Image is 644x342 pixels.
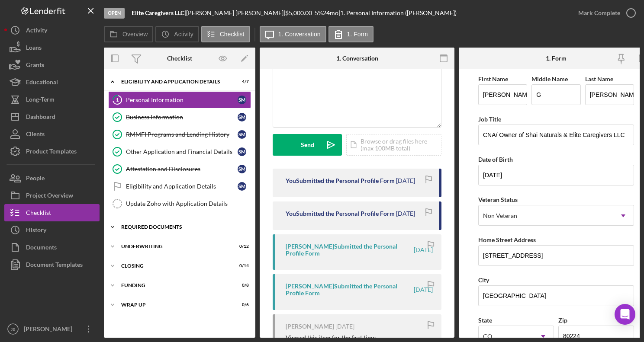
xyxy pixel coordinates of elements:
[26,91,55,110] div: Long-Term
[478,236,536,243] label: Home Street Address
[238,113,246,121] div: S M
[286,334,377,341] div: Viewed this item for the first time.
[108,126,251,143] a: RMMFI Programs and Lending HistorySM
[121,79,227,84] div: Eligibility and Application Details
[4,204,100,221] button: Checklist
[26,22,47,41] div: Activity
[238,130,246,139] div: S M
[126,183,238,190] div: Eligibility and Application Details
[4,256,100,273] button: Document Templates
[26,125,45,145] div: Clients
[26,204,51,224] div: Checklist
[347,31,368,38] label: 1. Form
[238,165,246,173] div: S M
[201,26,250,42] button: Checklist
[233,79,249,84] div: 4 / 7
[578,4,620,22] div: Mark Complete
[126,131,238,138] div: RMMFI Programs and Lending History
[315,10,323,16] div: 5 %
[26,143,77,162] div: Product Templates
[336,55,378,62] div: 1. Conversation
[260,26,326,42] button: 1. Conversation
[278,31,321,38] label: 1. Conversation
[26,187,73,206] div: Project Overview
[323,10,338,16] div: 24 mo
[108,109,251,126] a: Business InformationSM
[238,182,246,191] div: S M
[238,147,246,156] div: S M
[4,221,100,239] button: History
[478,75,508,83] label: First Name
[4,125,100,143] a: Clients
[273,134,342,156] button: Send
[116,97,119,102] tspan: 1
[126,200,251,207] div: Update Zoho with Application Details
[4,143,100,160] button: Product Templates
[233,283,249,288] div: 0 / 8
[478,156,513,163] label: Date of Birth
[10,327,15,332] text: JB
[121,283,227,288] div: FUNDING
[104,26,153,42] button: Overview
[233,244,249,249] div: 0 / 12
[220,31,245,38] label: Checklist
[132,9,184,16] b: Elite Caregivers LLC
[238,96,246,104] div: S M
[126,96,238,103] div: Personal Information
[396,177,415,184] time: 2025-06-12 20:30
[126,148,238,155] div: Other Application and Financial Details
[285,10,315,16] div: $5,000.00
[4,74,100,91] button: Educational
[26,39,42,58] div: Loans
[108,91,251,109] a: 1Personal InformationSM
[4,22,100,39] button: Activity
[531,75,568,83] label: Middle Name
[338,10,457,16] div: | 1. Personal Information ([PERSON_NAME])
[328,26,374,42] button: 1. Form
[174,31,193,38] label: Activity
[414,286,433,293] time: 2025-05-30 20:01
[4,108,100,125] button: Dashboard
[4,39,100,56] button: Loans
[4,320,100,338] button: JB[PERSON_NAME]
[585,75,613,83] label: Last Name
[108,160,251,178] a: Attestation and DisclosuresSM
[126,114,238,121] div: Business Information
[396,210,415,217] time: 2025-06-12 15:25
[558,316,567,324] label: Zip
[286,283,412,297] div: [PERSON_NAME] Submitted the Personal Profile Form
[132,10,186,16] div: |
[122,31,148,38] label: Overview
[301,134,314,156] div: Send
[4,91,100,108] button: Long-Term
[26,74,58,93] div: Educational
[4,187,100,204] button: Project Overview
[26,56,44,76] div: Grants
[478,276,489,284] label: City
[546,55,567,62] div: 1. Form
[26,169,45,189] div: People
[286,243,412,257] div: [PERSON_NAME] Submitted the Personal Profile Form
[286,177,395,184] div: You Submitted the Personal Profile Form
[233,302,249,307] div: 0 / 6
[478,115,501,123] label: Job Title
[4,169,100,187] button: People
[108,178,251,195] a: Eligibility and Application DetailsSM
[121,302,227,307] div: Wrap Up
[414,246,433,253] time: 2025-05-30 20:08
[4,56,100,74] button: Grants
[104,8,125,19] div: Open
[26,108,55,128] div: Dashboard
